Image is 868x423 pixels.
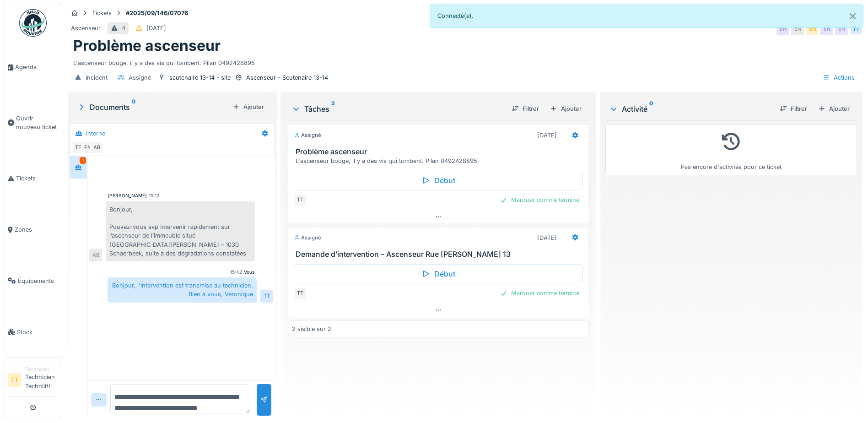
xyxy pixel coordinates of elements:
span: Stock [17,328,58,336]
div: Tickets [92,9,112,17]
div: EN [791,22,804,35]
div: 15:42 [230,269,242,276]
span: Zones [15,225,58,234]
div: TT [294,194,307,206]
sup: 0 [649,103,653,114]
div: [PERSON_NAME] [108,192,147,199]
div: Marquer comme terminé [496,194,583,206]
div: TT [260,290,273,303]
div: TT [294,287,307,300]
div: Filtrer [776,103,811,115]
div: Actions [819,71,859,84]
a: Agenda [4,42,62,93]
div: Assigné [294,234,321,242]
img: Badge_color-CXgf-gQk.svg [19,9,47,37]
sup: 2 [331,103,335,114]
div: Connecté(e). [430,4,864,28]
div: Début [294,171,583,190]
div: [DATE] [537,131,557,140]
div: L'ascenseur bouge, il y a des vis qui tombent. Pilan 0492428895 [296,157,585,165]
div: Incident [86,73,108,82]
div: 15:12 [149,192,159,199]
div: TT [850,22,863,35]
div: [DATE] [146,24,166,33]
div: scutenaire 13-14 - site [169,73,231,82]
div: Assigné [294,131,321,139]
div: Ascenseur [71,24,101,33]
div: Filtrer [508,103,543,115]
div: EN [806,22,819,35]
div: [DATE] [537,233,557,242]
div: Documents [77,102,229,113]
a: TT TechnicienTechnicien Technilift [8,366,58,396]
span: Tickets [16,174,58,183]
div: Pas encore d'activités pour ce ticket [611,129,851,171]
div: Ajouter [546,103,585,115]
h3: Demande d’intervention – Ascenseur Rue [PERSON_NAME] 13 [296,250,585,259]
div: 1 [80,157,86,164]
a: Ouvrir nouveau ticket [4,93,62,153]
div: Bonjour, Pouvez-vous svp intervenir rapidement sur l’ascenseur de l’immeuble situé [GEOGRAPHIC_DA... [106,201,255,261]
a: Stock [4,306,62,358]
div: AB [90,141,103,154]
div: Ajouter [814,103,853,115]
a: Tickets [4,153,62,204]
span: Équipements [18,277,58,285]
div: Début [294,264,583,283]
span: Agenda [15,63,58,71]
div: EN [776,22,789,35]
div: 4 [122,24,125,33]
div: Ascenseur - Scutenaire 13-14 [246,73,328,82]
button: Close [842,4,863,28]
div: Interne [86,129,105,138]
div: TT [72,141,85,154]
div: EN [820,22,833,35]
sup: 0 [132,102,136,113]
div: EN [835,22,848,35]
div: Technicien [25,366,58,373]
h3: Problème ascenseur [296,147,585,156]
div: Tâches [291,103,504,114]
div: Ajouter [229,101,268,113]
a: Équipements [4,255,62,306]
div: 2 visible sur 2 [292,325,331,333]
div: Assigné [129,73,151,82]
h1: Problème ascenseur [73,37,221,54]
li: Technicien Technilift [25,366,58,394]
span: Ouvrir nouveau ticket [16,114,58,131]
div: L'ascenseur bouge, il y a des vis qui tombent. Pilan 0492428895 [73,55,857,67]
div: Marquer comme terminé [496,287,583,299]
a: Zones [4,204,62,255]
div: Vous [244,269,255,276]
div: AB [89,249,102,261]
div: Bonjour, l'intervention est transmise au technicien. Bien à vous, Veronique [108,277,257,302]
div: EN [81,141,94,154]
strong: #2025/09/146/07076 [122,9,192,17]
div: Activité [609,103,772,114]
li: TT [8,373,22,387]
